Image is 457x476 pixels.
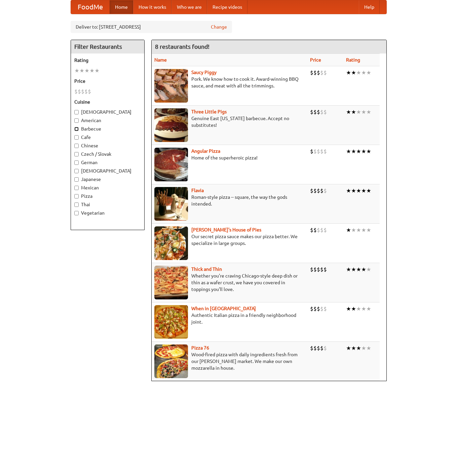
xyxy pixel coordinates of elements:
[313,108,317,116] li: $
[79,67,84,74] li: ★
[191,306,256,311] a: When in [GEOGRAPHIC_DATA]
[346,226,351,234] li: ★
[94,67,100,74] li: ★
[323,266,327,273] li: $
[361,266,366,273] li: ★
[84,67,89,74] li: ★
[110,0,133,14] a: Home
[71,0,110,14] a: FoodMe
[346,108,351,116] li: ★
[317,305,320,313] li: $
[356,148,361,155] li: ★
[356,69,361,76] li: ★
[320,226,323,234] li: $
[154,108,188,142] img: littlepigs.jpg
[155,43,210,50] ng-pluralize: 8 restaurants found!
[74,135,79,140] input: Cafe
[172,0,207,14] a: Who we are
[191,227,261,232] b: [PERSON_NAME]'s House of Pies
[313,305,317,313] li: $
[346,69,351,76] li: ★
[359,0,380,14] a: Help
[74,211,79,215] input: Vegetarian
[366,344,371,352] li: ★
[366,305,371,313] li: ★
[310,69,313,76] li: $
[361,305,366,313] li: ★
[74,177,79,182] input: Japanese
[320,305,323,313] li: $
[74,99,141,105] h5: Cuisine
[313,69,317,76] li: $
[133,0,172,14] a: How it works
[317,187,320,194] li: $
[320,108,323,116] li: $
[81,88,84,95] li: $
[317,69,320,76] li: $
[78,88,81,95] li: $
[366,108,371,116] li: ★
[310,344,313,352] li: $
[346,148,351,155] li: ★
[191,109,227,114] b: Three Little Pigs
[74,159,141,166] label: German
[74,67,79,74] li: ★
[191,188,204,193] b: Flavia
[356,108,361,116] li: ★
[154,312,305,325] p: Authentic Italian pizza in a friendly neighborhood joint.
[154,57,167,63] a: Name
[356,344,361,352] li: ★
[320,148,323,155] li: $
[366,148,371,155] li: ★
[74,201,141,208] label: Thai
[366,187,371,194] li: ★
[351,344,356,352] li: ★
[323,148,327,155] li: $
[154,351,305,371] p: Wood-fired pizza with daily ingredients fresh from our [PERSON_NAME] market. We make our own mozz...
[154,76,305,89] p: Pork. We know how to cook it. Award-winning BBQ sauce, and meat with all the trimmings.
[310,266,313,273] li: $
[361,69,366,76] li: ★
[74,203,79,207] input: Thai
[317,344,320,352] li: $
[366,226,371,234] li: ★
[346,57,360,63] a: Rating
[154,194,305,207] p: Roman-style pizza -- square, the way the gods intended.
[74,144,79,148] input: Chinese
[191,148,220,154] b: Angular Pizza
[154,154,305,161] p: Home of the superheroic pizza!
[191,266,222,272] a: Thick and Thin
[74,78,141,84] h5: Price
[191,345,209,351] a: Pizza 76
[323,305,327,313] li: $
[313,187,317,194] li: $
[74,194,79,198] input: Pizza
[154,344,188,378] img: pizza76.jpg
[320,69,323,76] li: $
[366,69,371,76] li: ★
[154,115,305,129] p: Genuine East [US_STATE] barbecue. Accept no substitutes!
[361,187,366,194] li: ★
[74,57,141,64] h5: Rating
[154,233,305,247] p: Our secret pizza sauce makes our pizza better. We specialize in large groups.
[74,118,79,123] input: American
[346,344,351,352] li: ★
[313,226,317,234] li: $
[317,226,320,234] li: $
[211,24,227,30] a: Change
[356,266,361,273] li: ★
[191,70,217,75] a: Saucy Piggy
[361,108,366,116] li: ★
[351,266,356,273] li: ★
[313,344,317,352] li: $
[74,152,79,156] input: Czech / Slovak
[74,127,79,131] input: Barbecue
[154,69,188,103] img: saucy.jpg
[356,187,361,194] li: ★
[310,148,313,155] li: $
[356,226,361,234] li: ★
[351,69,356,76] li: ★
